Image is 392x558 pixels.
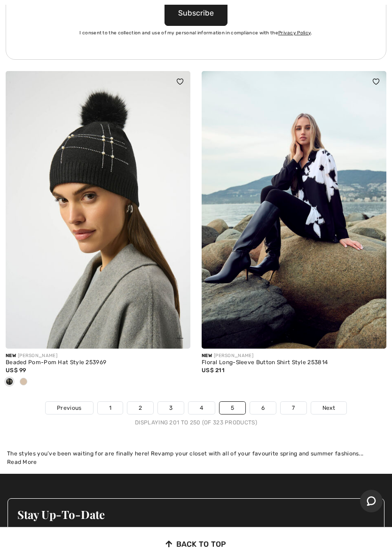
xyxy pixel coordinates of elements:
span: US$ 211 [202,367,225,374]
a: Previous [46,402,93,414]
img: Floral Long-Sleeve Button Shirt Style 253814. Black/Off White [202,71,386,349]
div: Taupe melange [16,375,31,390]
div: [PERSON_NAME] [202,352,386,359]
a: 6 [250,402,276,414]
a: 2 [127,402,153,414]
span: New [202,353,212,359]
span: Previous [57,404,81,412]
div: Floral Long-Sleeve Button Shirt Style 253814 [202,359,386,366]
a: 7 [281,402,306,414]
iframe: Opens a widget where you can chat to one of our agents [360,490,383,513]
a: Next [311,402,346,414]
a: 3 [158,402,184,414]
img: heart_black_full.svg [373,79,379,84]
div: The styles you’ve been waiting for are finally here! Revamp your closet with all of your favourit... [7,449,385,458]
a: 4 [188,402,214,414]
span: New [6,353,16,359]
a: 1 [98,402,123,414]
span: Next [322,404,335,412]
span: US$ 99 [6,367,26,374]
img: heart_black_full.svg [177,79,183,84]
label: I consent to the collection and use of my personal information in compliance with the . [79,30,312,37]
div: [PERSON_NAME] [6,352,190,359]
button: Subscribe [165,0,227,26]
h3: Stay Up-To-Date [17,508,375,520]
span: Read More [7,459,37,465]
img: plus_v2.svg [373,335,379,342]
div: Black [2,375,16,390]
div: Beaded Pom-Pom Hat Style 253969 [6,359,190,366]
img: plus_v2.svg [177,335,183,342]
a: 5 [220,402,245,414]
img: Beaded Pom-Pom Hat Style 253969. Black [6,71,190,349]
a: Privacy Policy [278,30,311,36]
